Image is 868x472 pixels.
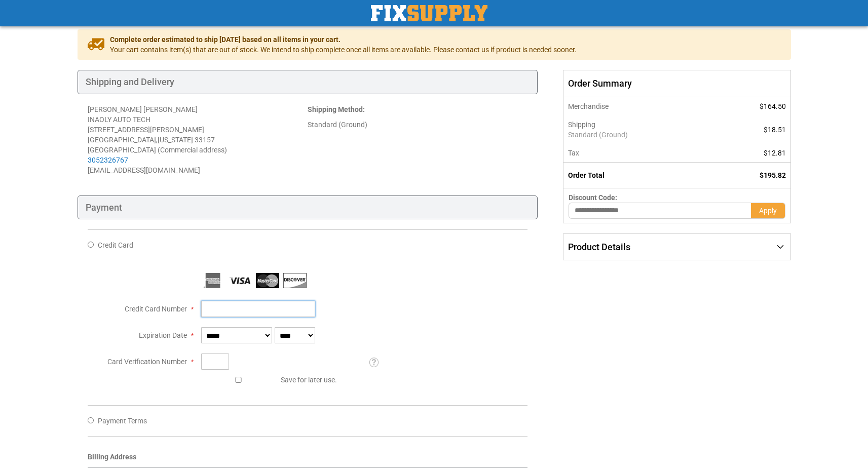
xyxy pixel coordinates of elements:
[88,104,308,175] address: [PERSON_NAME] [PERSON_NAME] INAOLY AUTO TECH [STREET_ADDRESS][PERSON_NAME] [GEOGRAPHIC_DATA] , 33...
[125,305,187,313] span: Credit Card Number
[764,149,786,157] span: $12.81
[110,34,577,45] span: Complete order estimated to ship [DATE] based on all items in your cart.
[563,97,713,115] th: Merchandise
[88,156,128,164] a: 3052326767
[308,105,365,113] strong: :
[78,195,538,220] div: Payment
[308,105,363,113] span: Shipping Method
[760,171,786,179] span: $195.82
[563,144,713,163] th: Tax
[110,45,577,55] span: Your cart contains item(s) that are out of stock. We intend to ship complete once all items are a...
[98,241,133,249] span: Credit Card
[139,331,187,339] span: Expiration Date
[283,273,307,288] img: Discover
[371,5,487,21] a: store logo
[764,126,786,134] span: $18.51
[229,273,252,288] img: Visa
[760,102,786,110] span: $164.50
[158,136,193,144] span: [US_STATE]
[98,417,147,425] span: Payment Terms
[371,5,487,21] img: Fix Industrial Supply
[88,452,528,467] div: Billing Address
[88,166,200,174] span: [EMAIL_ADDRESS][DOMAIN_NAME]
[751,203,785,219] button: Apply
[308,120,527,130] div: Standard (Ground)
[568,171,605,179] strong: Order Total
[568,242,630,252] span: Product Details
[568,130,707,140] span: Standard (Ground)
[78,70,538,94] div: Shipping and Delivery
[568,121,595,129] span: Shipping
[281,376,337,384] span: Save for later use.
[107,358,187,366] span: Card Verification Number
[563,70,790,97] span: Order Summary
[569,193,617,202] span: Discount Code:
[201,273,224,288] img: American Express
[759,207,777,215] span: Apply
[256,273,279,288] img: MasterCard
